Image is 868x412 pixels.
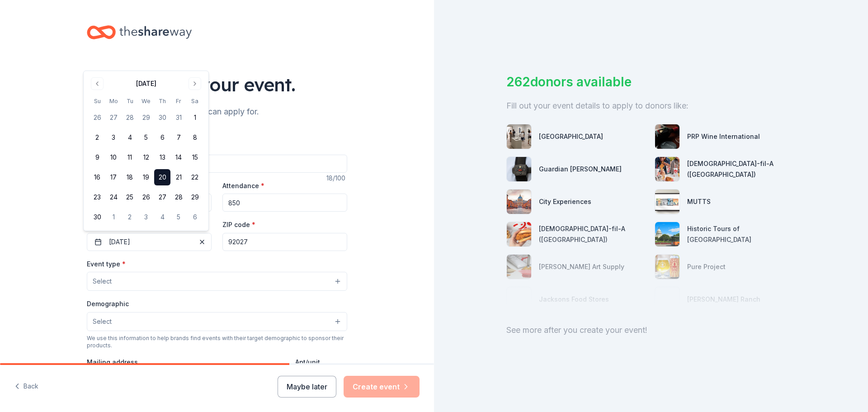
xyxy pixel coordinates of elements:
button: 24 [105,189,122,205]
input: Spring Fundraiser [87,155,347,173]
label: Attendance [222,181,264,190]
div: We'll find in-kind donations you can apply for. [87,104,347,119]
img: photo for Guardian Angel Device [507,157,531,181]
button: 4 [122,129,138,146]
div: 262 donors available [506,72,796,91]
button: 13 [154,149,170,166]
button: 26 [89,109,105,126]
button: 19 [138,169,154,185]
button: Go to next month [189,77,201,90]
button: 16 [89,169,105,185]
img: photo for San Diego Museum of Art [507,124,531,149]
input: 20 [222,194,347,212]
th: Tuesday [122,96,138,106]
div: PRP Wine International [687,131,760,142]
button: 6 [187,209,203,225]
button: Select [87,312,347,331]
th: Sunday [89,96,105,106]
div: Fill out your event details to apply to donors like: [506,99,796,113]
button: 23 [89,189,105,205]
div: [DEMOGRAPHIC_DATA]-fil-A ([GEOGRAPHIC_DATA]) [687,158,796,180]
th: Friday [170,96,187,106]
button: 12 [138,149,154,166]
button: [DATE] [87,233,212,251]
button: 18 [122,169,138,185]
div: 18 /100 [326,173,347,184]
button: 5 [170,209,187,225]
label: ZIP code [222,220,255,229]
button: Select [87,272,347,291]
button: Go to previous month [91,77,104,90]
button: 2 [122,209,138,225]
div: We use this information to help brands find events with their target demographic to sponsor their... [87,335,347,349]
button: 29 [138,109,154,126]
button: 21 [170,169,187,185]
button: 28 [122,109,138,126]
label: Demographic [87,299,129,308]
button: 28 [170,189,187,205]
div: Guardian [PERSON_NAME] [539,164,622,175]
div: See more after you create your event! [506,323,796,337]
div: MUTTS [687,196,711,207]
span: Select [93,276,112,287]
button: 14 [170,149,187,166]
div: Tell us about your event. [87,72,347,97]
button: 3 [105,129,122,146]
button: 1 [187,109,203,126]
button: 25 [122,189,138,205]
button: Maybe later [278,376,336,398]
button: 11 [122,149,138,166]
button: 27 [154,189,170,205]
button: 30 [89,209,105,225]
span: Select [93,316,112,327]
img: photo for PRP Wine International [655,124,679,149]
button: 22 [187,169,203,185]
button: 31 [170,109,187,126]
button: 3 [138,209,154,225]
button: 2 [89,129,105,146]
button: 17 [105,169,122,185]
button: 9 [89,149,105,166]
button: 6 [154,129,170,146]
th: Wednesday [138,96,154,106]
div: [DATE] [136,78,156,89]
button: 30 [154,109,170,126]
img: photo for Chick-fil-A (San Diego Carmel Mountain) [655,157,679,181]
th: Monday [105,96,122,106]
img: photo for City Experiences [507,189,531,214]
button: 8 [187,129,203,146]
th: Saturday [187,96,203,106]
th: Thursday [154,96,170,106]
div: [GEOGRAPHIC_DATA] [539,131,603,142]
div: City Experiences [539,196,591,207]
button: 15 [187,149,203,166]
label: Apt/unit [295,358,320,367]
button: 10 [105,149,122,166]
img: photo for MUTTS [655,189,679,214]
label: Event type [87,260,126,269]
button: 7 [170,129,187,146]
button: 20 [154,169,170,185]
input: 12345 (U.S. only) [222,233,347,251]
button: Back [14,377,38,396]
button: 1 [105,209,122,225]
button: 5 [138,129,154,146]
button: 27 [105,109,122,126]
label: Mailing address [87,358,138,367]
button: 26 [138,189,154,205]
button: 29 [187,189,203,205]
button: 4 [154,209,170,225]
